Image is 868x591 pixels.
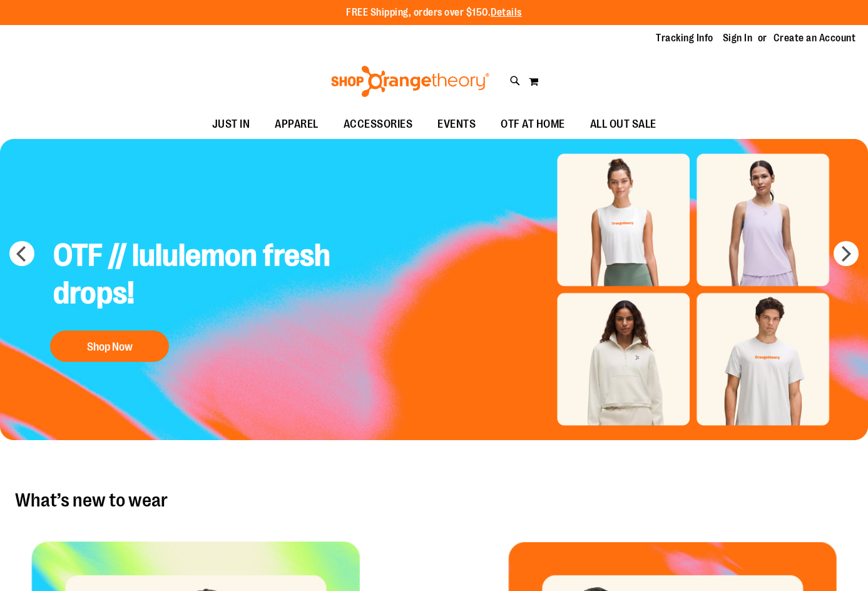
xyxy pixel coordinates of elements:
[834,241,859,266] button: next
[723,31,753,45] a: Sign In
[44,227,340,324] h2: OTF // lululemon fresh drops!
[437,110,476,138] span: EVENTS
[344,110,413,138] span: ACCESSORIES
[590,110,656,138] span: ALL OUT SALE
[275,110,319,138] span: APPAREL
[212,110,250,138] span: JUST IN
[501,110,565,138] span: OTF AT HOME
[346,6,522,20] p: FREE Shipping, orders over $150.
[9,241,34,266] button: prev
[774,31,856,45] a: Create an Account
[15,490,853,510] h2: What’s new to wear
[656,31,713,45] a: Tracking Info
[329,66,491,97] img: Shop Orangetheory
[44,227,340,368] a: OTF // lululemon fresh drops! Shop Now
[491,7,522,18] a: Details
[50,331,169,362] button: Shop Now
